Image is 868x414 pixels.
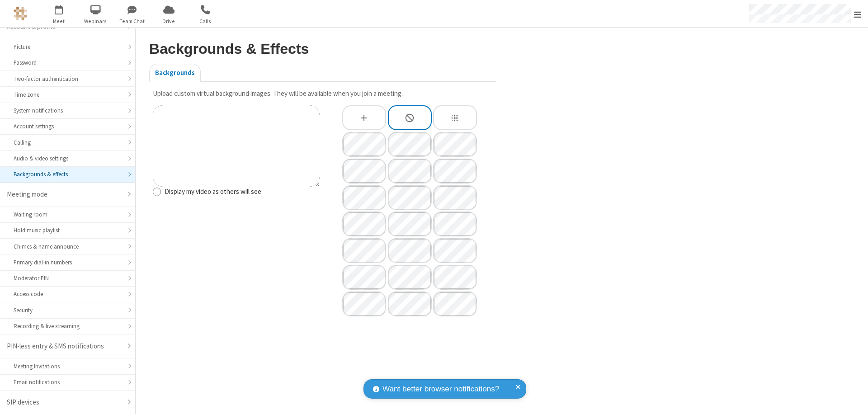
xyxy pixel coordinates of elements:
[14,138,122,147] div: Calling
[14,258,122,267] div: Primary dial-in numbers
[14,242,122,251] div: Chimes & name announce
[388,185,432,210] div: Kilimanjaro
[14,75,122,83] div: Two-factor authentication
[382,383,499,395] span: Want better browser notifications?
[342,265,386,290] div: Geometric
[14,7,27,20] img: QA Selenium DO NOT DELETE OR CHANGE
[342,292,386,316] div: Geometric
[342,132,386,157] div: Aggregate Wall
[14,378,122,386] div: Email notifications
[433,185,477,210] div: Kinkakuji
[14,154,122,163] div: Audio & video settings
[433,212,477,236] div: Mark Hollis House
[14,170,122,179] div: Backgrounds & effects
[189,17,222,25] span: Calls
[388,265,432,290] div: Geometric
[149,41,496,57] h2: Backgrounds & Effects
[342,238,386,263] div: Moss
[433,132,477,157] div: Collingwood Winter
[433,105,477,130] div: Blur Background
[14,226,122,235] div: Hold music playlist
[388,132,432,157] div: Atlanta Atrium
[388,212,432,236] div: Lisbon
[14,122,122,131] div: Account settings
[14,290,122,298] div: Access code
[14,42,122,51] div: Picture
[7,189,122,200] div: Meeting mode
[14,58,122,67] div: Password
[42,17,76,25] span: Meet
[14,322,122,330] div: Recording & live streaming
[14,210,122,219] div: Waiting room
[149,64,201,82] button: Backgrounds
[152,17,186,25] span: Drive
[115,17,149,25] span: Team Chat
[14,274,122,282] div: Moderator PIN
[388,238,432,263] div: Office Windows
[14,90,122,99] div: Time zone
[342,212,386,236] div: Lake
[14,362,122,371] div: Meeting Invitations
[342,159,386,183] div: Comfortable Lobby
[14,306,122,315] div: Security
[433,265,477,290] div: Geometric
[7,397,122,408] div: SIP devices
[388,292,432,316] div: Callbridge Icon
[388,105,432,130] div: None
[433,159,477,183] div: Frankfurt At Night
[153,89,493,99] p: Upload custom virtual background images. They will be available when you join a meeting.
[433,292,477,316] div: Callbridge Logo
[79,17,113,25] span: Webinars
[343,106,385,129] div: Upload Background
[342,185,386,210] div: Hollywood Hotel
[433,238,477,263] div: Stonework And Ivy
[14,106,122,115] div: System notifications
[388,159,432,183] div: East Africa Flowers
[7,341,122,352] div: PIN-less entry & SMS notifications
[165,187,320,197] label: Display my video as others will see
